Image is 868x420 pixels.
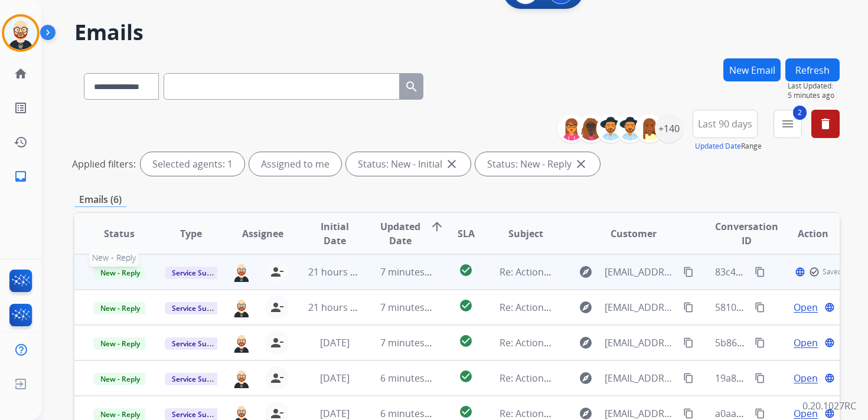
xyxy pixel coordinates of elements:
span: 7 minutes ago [380,265,443,278]
span: [DATE] [320,336,350,349]
div: Selected agents: 1 [141,152,244,176]
span: Last 90 days [698,122,752,126]
span: [DATE] [320,407,350,420]
span: Type [180,227,202,241]
span: Status [104,227,135,241]
mat-icon: person_remove [270,336,284,350]
button: Updated Date [695,142,741,151]
mat-icon: content_copy [755,267,765,277]
mat-icon: person_remove [270,265,284,279]
span: New - Reply [93,267,147,279]
mat-icon: content_copy [683,302,694,313]
span: 6 minutes ago [380,372,443,385]
span: Subject [508,227,543,241]
span: [DATE] [320,372,350,385]
mat-icon: check_circle_outline [809,267,820,277]
mat-icon: content_copy [755,302,765,313]
mat-icon: check_circle [459,334,473,348]
mat-icon: close [445,157,459,171]
mat-icon: content_copy [755,373,765,383]
mat-icon: explore [579,265,593,279]
span: SLA [458,227,475,241]
mat-icon: language [824,373,835,383]
span: Open [794,300,818,314]
span: Customer [611,227,657,241]
span: Service Support [165,337,232,350]
span: 5 minutes ago [788,91,840,100]
span: [EMAIL_ADDRESS][DOMAIN_NAME] [605,265,677,279]
span: 6 minutes ago [380,407,443,420]
span: 21 hours ago [308,265,367,278]
button: 2 [774,110,802,138]
img: agent-avatar [232,368,251,388]
span: Last Updated: [788,81,840,91]
span: New - Reply [93,373,147,385]
span: 7 minutes ago [380,301,443,314]
span: New - Reply [89,249,139,267]
div: Status: New - Reply [475,152,600,176]
span: Saved [823,267,842,277]
span: Updated Date [380,219,420,248]
span: 21 hours ago [308,301,367,314]
mat-icon: menu [781,117,795,131]
mat-icon: check_circle [459,369,473,383]
mat-icon: content_copy [755,337,765,348]
span: New - Reply [93,302,147,314]
mat-icon: content_copy [683,267,694,277]
div: Assigned to me [249,152,341,176]
mat-icon: history [14,135,28,149]
span: Range [695,141,762,151]
span: Assignee [242,227,283,241]
mat-icon: arrow_upward [430,219,444,234]
span: New - Reply [93,337,147,350]
img: agent-avatar [232,262,251,282]
mat-icon: explore [579,371,593,385]
mat-icon: check_circle [459,298,473,313]
th: Action [768,213,840,254]
mat-icon: language [795,267,805,277]
button: Last 90 days [693,110,758,138]
span: 7 minutes ago [380,336,443,349]
mat-icon: home [14,67,28,81]
span: Conversation ID [715,219,778,248]
mat-icon: list_alt [14,101,28,115]
span: [EMAIL_ADDRESS][DOMAIN_NAME] [605,300,677,314]
mat-icon: search [404,80,419,94]
img: agent-avatar [232,297,251,317]
mat-icon: person_remove [270,371,284,385]
mat-icon: explore [579,336,593,350]
span: Open [794,336,818,350]
button: Refresh [785,58,840,81]
mat-icon: person_remove [270,300,284,314]
mat-icon: inbox [14,169,28,183]
p: Applied filters: [72,157,136,171]
mat-icon: content_copy [683,337,694,348]
mat-icon: delete [818,117,833,131]
div: +140 [655,114,683,143]
mat-icon: explore [579,300,593,314]
span: [EMAIL_ADDRESS][DOMAIN_NAME] [605,371,677,385]
span: Open [794,371,818,385]
span: Initial Date [308,219,360,248]
mat-icon: content_copy [683,408,694,419]
mat-icon: language [824,302,835,313]
img: agent-avatar [232,333,251,353]
mat-icon: check_circle [459,405,473,419]
span: Service Support [165,267,232,279]
img: avatar [4,17,37,50]
span: [EMAIL_ADDRESS][DOMAIN_NAME] [605,336,677,350]
mat-icon: language [824,337,835,348]
mat-icon: check_circle [459,263,473,277]
span: 2 [793,106,807,120]
p: 0.20.1027RC [802,399,856,413]
button: New Email [723,58,781,81]
mat-icon: content_copy [683,373,694,383]
mat-icon: close [574,157,588,171]
span: Service Support [165,373,232,385]
h2: Emails [74,21,840,44]
p: Emails (6) [74,192,126,207]
div: Status: New - Initial [346,152,471,176]
mat-icon: language [824,408,835,419]
mat-icon: content_copy [755,408,765,419]
span: Service Support [165,302,232,314]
